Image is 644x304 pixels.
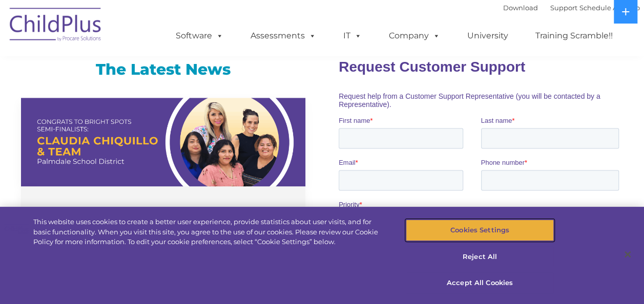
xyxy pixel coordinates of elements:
[503,4,538,12] a: Download
[165,26,234,46] a: Software
[406,272,554,294] button: Accept All Cookies
[503,4,640,12] font: |
[21,59,305,80] h3: The Latest News
[406,220,554,241] button: Cookies Settings
[406,246,554,268] button: Reject All
[525,26,623,46] a: Training Scramble!!
[142,68,174,75] span: Last name
[579,4,640,12] a: Schedule A Demo
[39,204,290,233] h4: Using ChildPlus to Manage Students’ Health Information
[240,26,326,46] a: Assessments
[457,26,518,46] a: University
[379,26,450,46] a: Company
[550,4,577,12] a: Support
[33,217,386,247] div: This website uses cookies to create a better user experience, provide statistics about user visit...
[5,1,107,52] img: ChildPlus by Procare Solutions
[142,110,186,117] span: Phone number
[333,26,372,46] a: IT
[616,243,639,266] button: Close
